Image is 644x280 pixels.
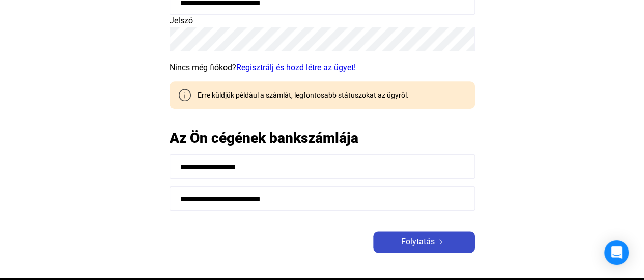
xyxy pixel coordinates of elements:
span: Jelszó [170,16,193,25]
div: Erre küldjük például a számlát, legfontosabb státuszokat az ügyről. [190,90,409,100]
img: info-grey-outline [179,89,191,101]
img: arrow-right-white [435,239,447,244]
div: Nincs még fiókod? [170,61,475,74]
h2: Az Ön cégének bankszámlája [170,129,475,147]
span: Folytatás [401,236,435,248]
div: Open Intercom Messenger [604,240,629,265]
button: Folytatásarrow-right-white [373,231,475,253]
a: Regisztrálj és hozd létre az ügyet! [236,63,356,72]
